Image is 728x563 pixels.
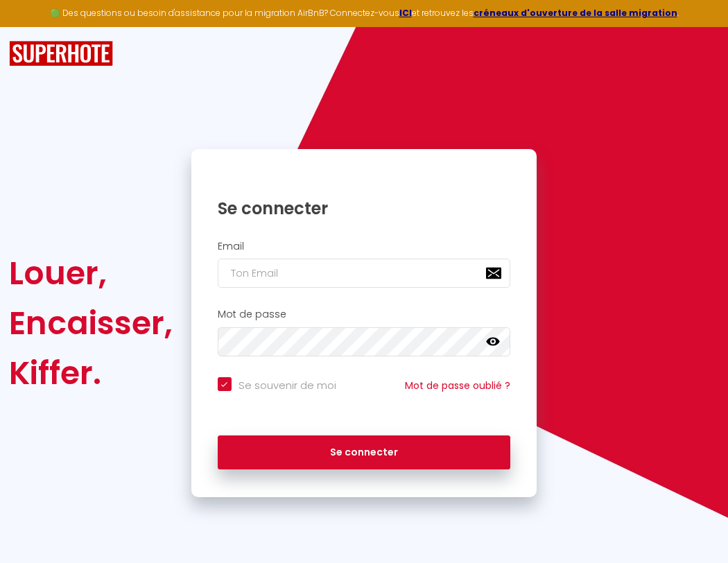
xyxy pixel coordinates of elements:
[399,7,412,19] a: ICI
[9,348,173,398] div: Kiffer.
[218,241,511,252] h2: Email
[218,259,511,288] input: Ton Email
[9,41,113,67] img: SuperHote logo
[405,379,510,392] a: Mot de passe oublié ?
[218,435,511,470] button: Se connecter
[218,309,511,320] h2: Mot de passe
[474,7,677,19] a: créneaux d'ouverture de la salle migration
[9,248,173,298] div: Louer,
[9,298,173,348] div: Encaisser,
[218,198,511,219] h1: Se connecter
